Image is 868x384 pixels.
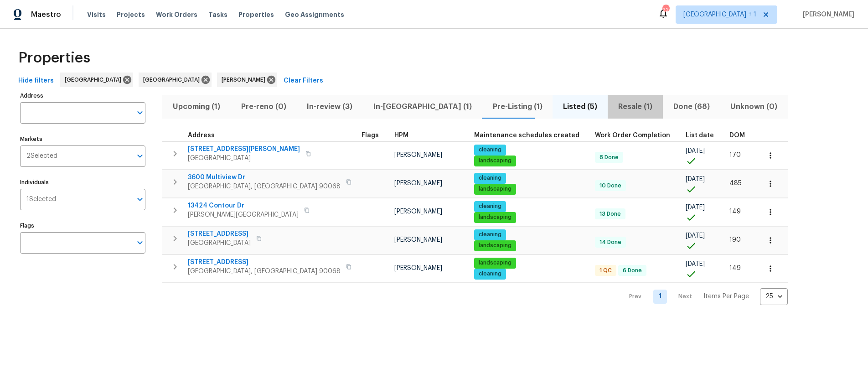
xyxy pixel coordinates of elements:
a: Goto page 1 [653,290,667,304]
span: Visits [87,10,106,19]
span: Resale (1) [613,100,657,113]
span: DOM [729,132,745,139]
span: In-review (3) [302,100,357,113]
span: Work Order Completion [595,132,670,139]
span: [GEOGRAPHIC_DATA] [188,154,300,163]
span: [STREET_ADDRESS] [188,258,341,267]
span: Upcoming (1) [168,100,225,113]
div: [PERSON_NAME] [217,73,277,87]
span: landscaping [475,242,515,249]
span: [STREET_ADDRESS] [188,229,251,239]
span: Work Orders [156,10,197,19]
span: 13 Done [596,210,625,218]
span: Listed (5) [558,100,602,113]
span: 10 Done [596,182,625,190]
span: 13424 Contour Dr [188,201,299,210]
span: [PERSON_NAME][GEOGRAPHIC_DATA] [188,210,299,219]
span: landscaping [475,213,515,221]
span: [PERSON_NAME] [394,152,442,158]
label: Markets [20,136,145,142]
span: [PERSON_NAME] [394,208,442,215]
span: landscaping [475,185,515,193]
span: [GEOGRAPHIC_DATA], [GEOGRAPHIC_DATA] 90068 [188,267,341,276]
span: [PERSON_NAME] [799,10,854,19]
span: 149 [729,265,741,271]
div: [GEOGRAPHIC_DATA] [60,73,133,87]
span: [GEOGRAPHIC_DATA] [143,75,203,84]
span: [PERSON_NAME] [394,265,442,271]
div: 22 [662,5,669,15]
span: In-[GEOGRAPHIC_DATA] (1) [368,100,477,113]
label: Address [20,93,145,99]
span: 2 Selected [26,152,57,160]
span: Tasks [208,11,227,18]
button: Open [134,150,146,162]
span: HPM [394,132,408,139]
span: [GEOGRAPHIC_DATA], [GEOGRAPHIC_DATA] 90068 [188,182,341,191]
span: 6 Done [619,267,646,275]
span: landscaping [475,259,515,267]
span: Address [188,132,215,139]
span: 1 Selected [26,196,56,203]
span: 190 [729,237,741,243]
p: Items Per Page [703,292,749,301]
span: Clear Filters [284,75,323,87]
span: landscaping [475,157,515,165]
span: [DATE] [686,176,705,182]
span: [DATE] [686,261,705,267]
span: Pre-Listing (1) [488,100,548,113]
button: Hide filters [15,73,57,89]
div: [GEOGRAPHIC_DATA] [139,73,212,87]
span: Hide filters [18,75,54,87]
span: 170 [729,152,741,158]
div: 25 [760,285,788,308]
span: Geo Assignments [285,10,344,19]
span: [STREET_ADDRESS][PERSON_NAME] [188,145,300,154]
span: Projects [117,10,145,19]
button: Open [134,106,146,119]
span: Maestro [31,10,61,19]
span: 485 [729,180,742,187]
button: Clear Filters [280,73,327,89]
span: cleaning [475,270,505,278]
span: cleaning [475,146,505,154]
span: Maintenance schedules created [474,132,579,139]
span: [GEOGRAPHIC_DATA] [65,75,125,84]
span: cleaning [475,174,505,182]
span: Pre-reno (0) [236,100,291,113]
span: [GEOGRAPHIC_DATA] [188,239,251,248]
span: Done (68) [668,100,715,113]
span: 8 Done [596,154,622,161]
span: [GEOGRAPHIC_DATA] + 1 [683,10,756,19]
span: 149 [729,208,741,215]
span: Flags [362,132,379,139]
span: List date [686,132,714,139]
span: [PERSON_NAME] [394,237,442,243]
span: [DATE] [686,204,705,211]
span: Properties [18,53,90,62]
span: [PERSON_NAME] [394,180,442,187]
span: Unknown (0) [725,100,782,113]
button: Open [134,193,146,206]
label: Flags [20,223,145,228]
button: Open [134,236,146,249]
span: 3600 Multiview Dr [188,173,341,182]
span: [DATE] [686,233,705,239]
nav: Pagination Navigation [620,288,788,305]
span: [DATE] [686,148,705,154]
span: 14 Done [596,239,625,246]
span: [PERSON_NAME] [222,75,269,84]
span: cleaning [475,202,505,210]
span: cleaning [475,231,505,239]
span: 1 QC [596,267,615,275]
span: Properties [238,10,274,19]
label: Individuals [20,180,145,185]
